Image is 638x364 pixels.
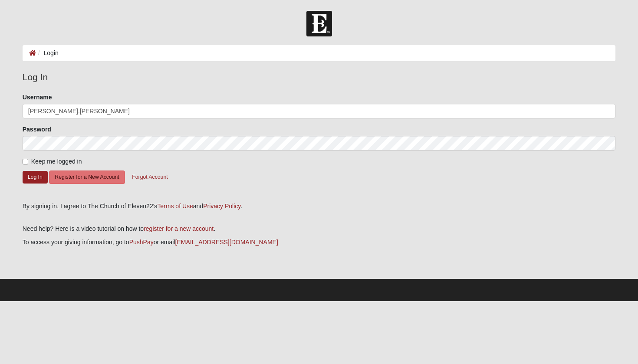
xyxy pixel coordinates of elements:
label: Username [23,93,52,102]
div: By signing in, I agree to The Church of Eleven22's and . [23,202,616,211]
img: Church of Eleven22 Logo [306,11,332,36]
p: Need help? Here is a video tutorial on how to . [23,224,616,233]
legend: Log In [23,70,616,84]
a: PushPay [129,239,154,246]
input: Keep me logged in [23,159,28,164]
button: Forgot Account [126,171,173,184]
label: Password [23,125,51,134]
button: Log In [23,171,48,184]
a: [EMAIL_ADDRESS][DOMAIN_NAME] [175,239,278,246]
span: Keep me logged in [31,158,82,165]
button: Register for a New Account [49,171,125,184]
a: register for a new account [144,225,214,232]
a: Privacy Policy [203,203,240,210]
a: Terms of Use [157,203,193,210]
li: Login [36,49,59,58]
p: To access your giving information, go to or email [23,238,616,247]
